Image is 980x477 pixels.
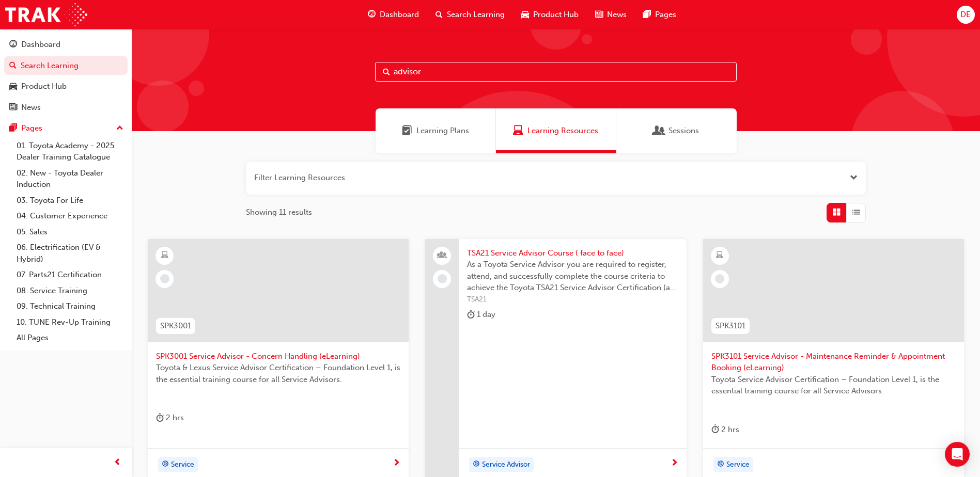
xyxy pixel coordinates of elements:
[527,125,598,137] span: Learning Resources
[160,274,169,283] span: learningRecordVerb_NONE-icon
[671,459,678,468] span: next-icon
[12,165,128,193] a: 02. New - Toyota Dealer Induction
[850,172,858,184] button: Open the filter
[716,249,723,262] span: learningResourceType_ELEARNING-icon
[12,330,128,346] a: All Pages
[957,6,975,24] button: DE
[482,459,530,471] span: Service Advisor
[246,206,312,218] span: Showing 11 results
[715,320,745,332] span: SPK3101
[715,274,724,283] span: learningRecordVerb_NONE-icon
[945,442,970,467] div: Open Intercom Messenger
[21,122,42,134] div: Pages
[12,208,128,224] a: 04. Customer Experience
[5,3,87,26] img: Trak
[513,4,587,25] a: car-iconProduct Hub
[114,456,121,469] span: prev-icon
[496,108,616,153] a: Learning ResourcesLearning Resources
[156,362,400,385] span: Toyota & Lexus Service Advisor Certification – Foundation Level 1, is the essential training cour...
[711,423,739,436] div: 2 hrs
[467,259,678,294] span: As a Toyota Service Advisor you are required to register, attend, and successfully complete the c...
[12,267,128,283] a: 07. Parts21 Certification
[635,4,685,25] a: pages-iconPages
[368,8,376,21] span: guage-icon
[607,9,627,21] span: News
[4,77,128,96] a: Product Hub
[467,308,475,321] span: duration-icon
[717,458,724,471] span: target-icon
[852,206,860,218] span: List
[156,351,400,362] span: SPK3001 Service Advisor - Concern Handling (eLearning)
[9,61,17,71] span: search-icon
[439,249,446,262] span: people-icon
[533,9,579,21] span: Product Hub
[12,283,128,299] a: 08. Service Training
[156,411,184,424] div: 2 hrs
[711,351,956,374] span: SPK3101 Service Advisor - Maintenance Reminder & Appointment Booking (eLearning)
[447,9,505,21] span: Search Learning
[513,125,523,137] span: Learning Resources
[375,62,737,82] input: Search...
[435,8,443,21] span: search-icon
[416,125,469,137] span: Learning Plans
[587,4,635,25] a: news-iconNews
[360,4,427,25] a: guage-iconDashboard
[467,247,678,259] span: TSA21 Service Advisor Course ( face to face)
[9,124,17,133] span: pages-icon
[711,423,719,436] span: duration-icon
[393,459,400,468] span: next-icon
[833,206,841,218] span: Grid
[160,320,191,332] span: SPK3001
[402,125,412,137] span: Learning Plans
[4,33,128,119] button: DashboardSearch LearningProduct HubNews
[668,125,699,137] span: Sessions
[438,274,447,283] span: learningRecordVerb_NONE-icon
[467,308,495,321] div: 1 day
[467,294,678,306] span: TSA21
[21,102,41,114] div: News
[116,122,123,135] span: up-icon
[12,193,128,209] a: 03. Toyota For Life
[161,249,168,262] span: learningResourceType_ELEARNING-icon
[427,4,513,25] a: search-iconSearch Learning
[4,56,128,75] a: Search Learning
[473,458,480,471] span: target-icon
[21,81,67,92] div: Product Hub
[376,108,496,153] a: Learning PlansLearning Plans
[643,8,651,21] span: pages-icon
[21,39,60,51] div: Dashboard
[9,103,17,113] span: news-icon
[4,35,128,54] a: Dashboard
[4,119,128,138] button: Pages
[9,40,17,50] span: guage-icon
[380,9,419,21] span: Dashboard
[12,224,128,240] a: 05. Sales
[12,314,128,330] a: 10. TUNE Rev-Up Training
[711,374,956,397] span: Toyota Service Advisor Certification – Foundation Level 1, is the essential training course for a...
[654,125,664,137] span: Sessions
[12,138,128,165] a: 01. Toyota Academy - 2025 Dealer Training Catalogue
[171,459,194,471] span: Service
[960,9,971,21] span: DE
[12,240,128,267] a: 06. Electrification (EV & Hybrid)
[726,459,750,471] span: Service
[9,82,17,91] span: car-icon
[4,98,128,117] a: News
[12,298,128,314] a: 09. Technical Training
[383,66,390,78] span: Search
[156,411,164,424] span: duration-icon
[655,9,676,21] span: Pages
[616,108,737,153] a: SessionsSessions
[162,458,169,471] span: target-icon
[595,8,603,21] span: news-icon
[521,8,529,21] span: car-icon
